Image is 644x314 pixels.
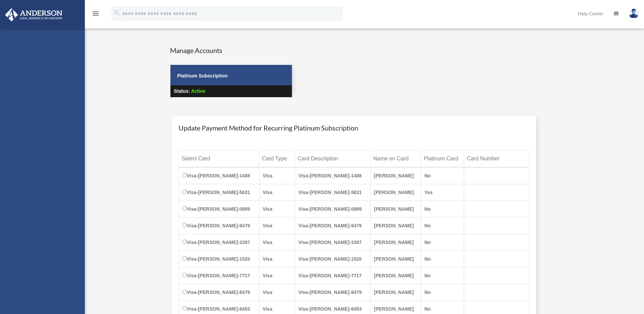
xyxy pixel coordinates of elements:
[259,217,295,234] td: Visa
[179,201,259,217] td: Visa-[PERSON_NAME]-0889
[179,284,259,301] td: Visa-[PERSON_NAME]-8479
[295,167,370,184] td: Visa-[PERSON_NAME]-1488
[421,151,464,168] th: Platinum Card
[421,267,464,284] td: No
[464,151,529,168] th: Card Number
[295,201,370,217] td: Visa-[PERSON_NAME]-0889
[370,151,421,168] th: Name on Card
[179,184,259,201] td: Visa-[PERSON_NAME]-5631
[259,201,295,217] td: Visa
[370,167,421,184] td: [PERSON_NAME]
[370,234,421,251] td: [PERSON_NAME]
[421,201,464,217] td: No
[179,267,259,284] td: Visa-[PERSON_NAME]-7717
[370,184,421,201] td: [PERSON_NAME]
[370,267,421,284] td: [PERSON_NAME]
[295,284,370,301] td: Visa-[PERSON_NAME]-8479
[370,251,421,267] td: [PERSON_NAME]
[259,267,295,284] td: Visa
[92,12,100,18] a: menu
[295,251,370,267] td: Visa-[PERSON_NAME]-1520
[174,88,190,94] strong: Status:
[259,284,295,301] td: Visa
[370,284,421,301] td: [PERSON_NAME]
[179,151,259,168] th: Select Card
[295,267,370,284] td: Visa-[PERSON_NAME]-7717
[295,217,370,234] td: Visa-[PERSON_NAME]-9479
[179,217,259,234] td: Visa-[PERSON_NAME]-9479
[259,151,295,168] th: Card Type
[421,167,464,184] td: No
[421,217,464,234] td: No
[421,251,464,267] td: No
[259,251,295,267] td: Visa
[113,9,121,17] i: search
[370,217,421,234] td: [PERSON_NAME]
[179,123,529,133] h4: Update Payment Method for Recurring Platinum Subscription
[170,46,292,55] h4: Manage Accounts
[629,8,639,18] img: User Pic
[421,284,464,301] td: No
[259,234,295,251] td: Visa
[191,88,205,94] span: Active
[295,234,370,251] td: Visa-[PERSON_NAME]-3397
[179,167,259,184] td: Visa-[PERSON_NAME]-1488
[179,251,259,267] td: Visa-[PERSON_NAME]-1520
[259,184,295,201] td: Visa
[421,184,464,201] td: Yes
[295,151,370,168] th: Card Description
[177,73,228,78] strong: Platinum Subscription
[259,167,295,184] td: Visa
[295,184,370,201] td: Visa-[PERSON_NAME]-5631
[3,8,65,21] img: Anderson Advisors Platinum Portal
[370,201,421,217] td: [PERSON_NAME]
[92,10,100,18] i: menu
[179,234,259,251] td: Visa-[PERSON_NAME]-3397
[421,234,464,251] td: No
